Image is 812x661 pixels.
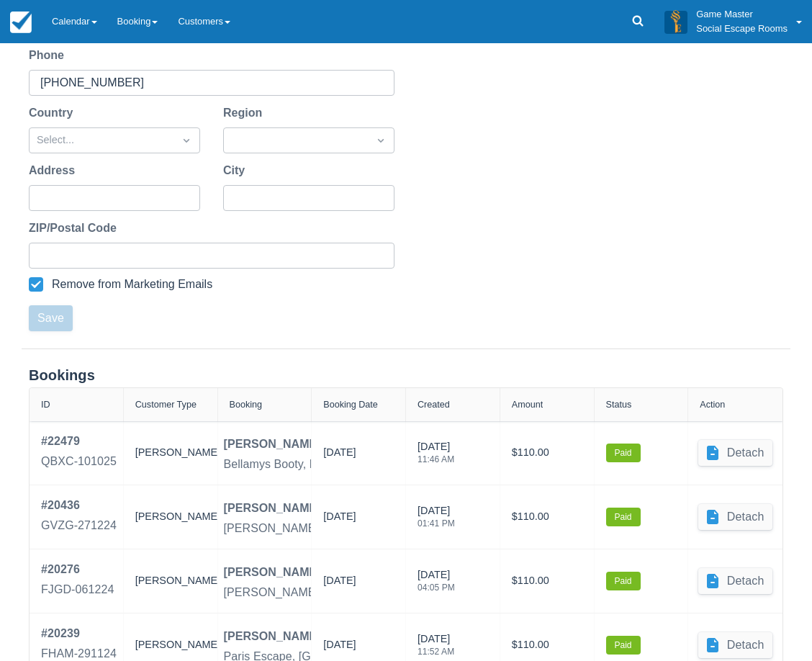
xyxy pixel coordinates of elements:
[418,583,455,592] div: 04:05 PM
[224,456,469,473] div: Bellamys Booty, Bellamys Booty Room Booking
[135,433,206,473] div: [PERSON_NAME]
[606,508,641,526] label: Paid
[29,367,783,385] div: Bookings
[41,400,50,410] div: ID
[418,519,455,528] div: 01:41 PM
[224,436,321,453] div: [PERSON_NAME]
[606,400,632,410] div: Status
[10,12,32,33] img: checkfront-main-nav-mini-logo.png
[374,133,388,148] span: Dropdown icon
[41,517,117,534] div: GVZG-271224
[41,433,117,473] a: #22479QBXC-101025
[52,277,212,292] div: Remove from Marketing Emails
[41,497,117,537] a: #20436GVZG-271224
[696,22,788,36] p: Social Escape Rooms
[224,564,321,581] div: [PERSON_NAME]
[606,444,641,462] label: Paid
[179,133,194,148] span: Dropdown icon
[223,104,268,122] label: Region
[700,400,725,410] div: Action
[323,400,378,410] div: Booking Date
[418,567,455,601] div: [DATE]
[41,561,114,601] a: #20276FJGD-061224
[418,439,454,472] div: [DATE]
[323,509,356,531] div: [DATE]
[41,497,117,514] div: # 20436
[696,7,788,22] p: Game Master
[512,497,582,537] div: $110.00
[29,162,81,179] label: Address
[29,220,122,237] label: ZIP/Postal Code
[512,561,582,601] div: $110.00
[323,573,356,595] div: [DATE]
[512,400,543,410] div: Amount
[698,504,773,530] button: Detach
[135,400,197,410] div: Customer Type
[135,497,206,537] div: [PERSON_NAME]
[698,440,773,466] button: Detach
[418,455,454,464] div: 11:46 AM
[41,561,114,578] div: # 20276
[41,433,117,450] div: # 22479
[41,581,114,598] div: FJGD-061224
[418,647,454,656] div: 11:52 AM
[29,104,78,122] label: Country
[323,445,356,467] div: [DATE]
[698,568,773,594] button: Detach
[418,400,450,410] div: Created
[41,625,117,642] div: # 20239
[29,47,70,64] label: Phone
[664,10,687,33] img: A3
[135,561,206,601] div: [PERSON_NAME]
[606,572,641,590] label: Paid
[230,400,263,410] div: Booking
[418,503,455,536] div: [DATE]
[323,637,356,659] div: [DATE]
[223,162,251,179] label: City
[512,433,582,473] div: $110.00
[41,453,117,470] div: QBXC-101025
[698,632,773,658] button: Detach
[224,520,399,537] div: [PERSON_NAME] Room Booking
[224,628,321,645] div: [PERSON_NAME]
[606,636,641,655] label: Paid
[224,500,321,517] div: [PERSON_NAME]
